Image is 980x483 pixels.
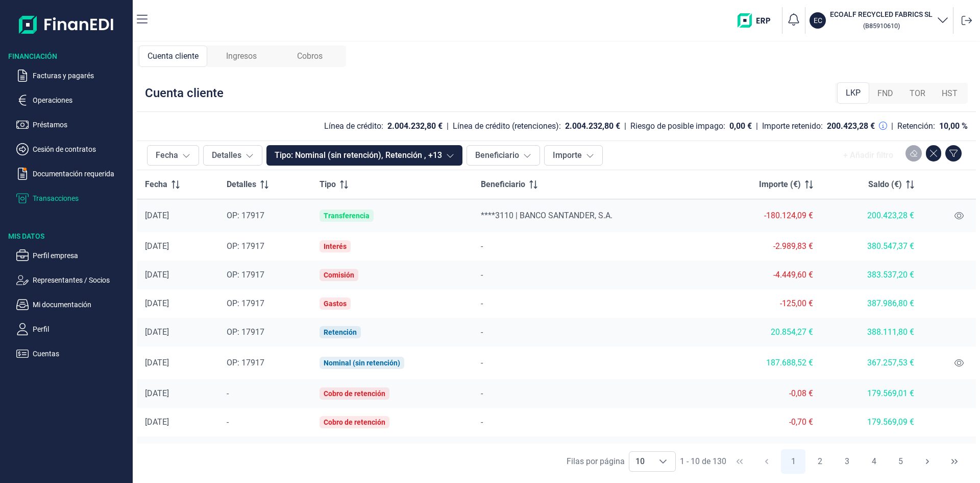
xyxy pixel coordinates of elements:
span: HST [942,87,958,100]
span: - [481,298,483,308]
div: Gastos [324,300,347,308]
button: Cuentas [16,348,129,360]
span: - [481,241,483,251]
div: Interés [324,242,347,250]
h3: ECOALF RECYCLED FABRICS SL [830,9,933,19]
div: [DATE] [145,298,210,309]
div: 200.423,28 € [827,121,875,131]
div: Nominal (sin retención) [324,359,400,367]
div: TOR [901,83,934,104]
div: LKP [837,82,869,104]
div: Cobro de retención [324,389,385,398]
div: [DATE] [145,241,210,251]
div: Línea de crédito: [324,121,383,131]
button: Page 4 [862,449,886,474]
div: Cuenta cliente [139,45,207,67]
div: 179.569,01 € [829,388,914,399]
p: Perfil empresa [33,249,129,262]
div: FND [869,83,901,104]
div: | [447,120,449,132]
button: Documentación requerida [16,168,129,180]
button: Facturas y pagarés [16,70,129,82]
span: Tipo [320,178,336,191]
span: 1 - 10 de 130 [680,457,726,466]
button: First Page [727,449,752,474]
div: [DATE] [145,327,210,337]
p: EC [814,15,822,26]
button: Cesión de contratos [16,143,129,155]
div: [DATE] [145,358,210,368]
span: - [481,388,483,398]
span: 10 [629,452,651,471]
button: Next Page [915,449,940,474]
div: [DATE] [145,270,210,280]
span: Importe (€) [759,178,801,191]
div: [DATE] [145,211,210,221]
div: 200.423,28 € [829,211,914,221]
div: 20.854,27 € [717,327,813,337]
p: Facturas y pagarés [33,70,129,82]
div: [DATE] [145,388,210,399]
div: 367.257,53 € [829,358,914,368]
span: Fecha [145,178,167,191]
div: Importe retenido: [762,121,823,131]
div: Cobros [276,45,344,67]
span: Beneficiario [481,178,525,191]
span: - [481,270,483,280]
p: Cesión de contratos [33,143,129,155]
button: Perfil empresa [16,249,129,262]
button: Page 1 [781,449,805,474]
p: Transacciones [33,192,129,204]
div: Cobro de retención [324,418,385,426]
p: Representantes / Socios [33,274,129,286]
button: Beneficiario [467,145,540,166]
div: 10,00 % [939,121,968,131]
div: -0,70 € [717,417,813,427]
div: -4.449,60 € [717,270,813,280]
div: 388.111,80 € [829,327,914,337]
div: Retención: [897,121,935,131]
span: - [481,358,483,367]
div: -180.124,09 € [717,211,813,221]
div: Línea de crédito (retenciones): [453,121,561,131]
span: OP: 17917 [227,241,264,251]
button: Previous Page [754,449,779,474]
button: Transacciones [16,192,129,204]
span: LKP [846,87,861,99]
button: Detalles [203,145,262,166]
div: Choose [651,452,675,471]
p: Operaciones [33,94,129,106]
div: Riesgo de posible impago: [630,121,725,131]
div: 0,00 € [729,121,752,131]
button: Importe [544,145,603,166]
p: Documentación requerida [33,168,129,180]
div: -2.989,83 € [717,241,813,251]
button: Page 3 [835,449,859,474]
span: - [227,417,229,427]
div: Transferencia [324,212,370,220]
span: Cuenta cliente [148,50,199,62]
div: 2.004.232,80 € [565,121,620,131]
button: Representantes / Socios [16,274,129,286]
div: 2.004.232,80 € [387,121,443,131]
div: | [891,120,893,132]
div: 179.569,09 € [829,417,914,427]
span: OP: 17917 [227,327,264,337]
button: Mi documentación [16,298,129,311]
div: 387.986,80 € [829,298,914,309]
span: TOR [910,87,925,100]
span: OP: 17917 [227,298,264,308]
small: Copiar cif [863,22,900,30]
span: - [481,417,483,427]
p: Préstamos [33,119,129,131]
div: 187.688,52 € [717,358,813,368]
span: ****3110 | BANCO SANTANDER, S.A. [481,211,612,220]
span: Ingresos [226,50,257,62]
div: | [624,120,626,132]
span: OP: 17917 [227,270,264,280]
div: HST [934,83,966,104]
span: Saldo (€) [868,178,902,191]
div: Filas por página [567,455,625,468]
span: Detalles [227,178,256,191]
div: Cuenta cliente [145,85,224,101]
